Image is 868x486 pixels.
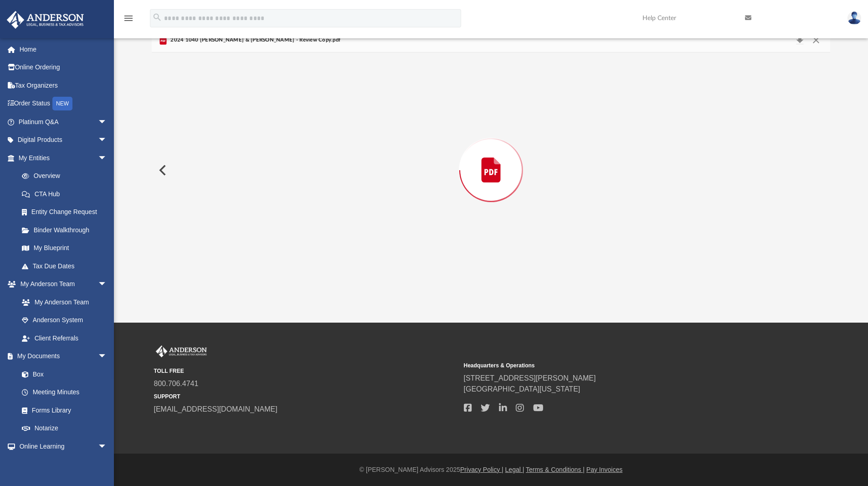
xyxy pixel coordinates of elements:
button: Close [808,34,824,47]
a: Online Ordering [6,58,121,77]
small: SUPPORT [154,392,457,401]
a: Box [13,365,112,383]
a: Online Learningarrow_drop_down [6,437,116,455]
a: My Entitiesarrow_drop_down [6,149,121,167]
a: Notarize [13,419,116,438]
span: arrow_drop_down [98,347,116,366]
i: search [152,12,162,22]
a: Binder Walkthrough [13,221,121,239]
div: NEW [52,97,72,110]
a: 800.706.4741 [154,380,199,387]
small: Headquarters & Operations [464,361,767,370]
a: Overview [13,167,121,185]
a: [STREET_ADDRESS][PERSON_NAME] [464,374,596,382]
a: Client Referrals [13,329,116,347]
a: Privacy Policy | [460,466,503,473]
img: Anderson Advisors Platinum Portal [154,345,209,357]
i: menu [123,13,134,24]
a: My Anderson Team [13,293,112,311]
a: Terms & Conditions | [526,466,585,473]
a: Anderson System [13,311,116,329]
span: arrow_drop_down [98,131,116,150]
a: My Blueprint [13,239,116,257]
a: menu [123,17,134,24]
span: arrow_drop_down [98,113,116,131]
a: [EMAIL_ADDRESS][DOMAIN_NAME] [154,405,277,413]
small: TOLL FREE [154,367,457,375]
span: arrow_drop_down [98,437,116,456]
a: Tax Due Dates [13,257,121,275]
span: 2024 1040 [PERSON_NAME] & [PERSON_NAME] - Review Copy.pdf [169,36,340,44]
a: Entity Change Request [13,203,121,221]
a: CTA Hub [13,185,121,203]
img: User Pic [847,11,861,25]
a: Courses [13,455,116,474]
a: Tax Organizers [6,76,121,94]
span: arrow_drop_down [98,275,116,294]
button: Previous File [152,157,172,183]
a: [GEOGRAPHIC_DATA][US_STATE] [464,385,580,393]
a: Home [6,40,121,58]
a: Legal | [505,466,524,473]
a: Forms Library [13,401,112,419]
div: © [PERSON_NAME] Advisors 2025 [114,465,868,475]
span: arrow_drop_down [98,149,116,167]
a: My Anderson Teamarrow_drop_down [6,275,116,293]
a: Pay Invoices [586,466,622,473]
div: Preview [152,28,831,288]
button: Download [791,34,808,47]
a: My Documentsarrow_drop_down [6,347,116,366]
img: Anderson Advisors Platinum Portal [4,11,87,29]
a: Digital Productsarrow_drop_down [6,131,121,149]
a: Platinum Q&Aarrow_drop_down [6,113,121,131]
a: Meeting Minutes [13,383,116,402]
a: Order StatusNEW [6,94,121,113]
